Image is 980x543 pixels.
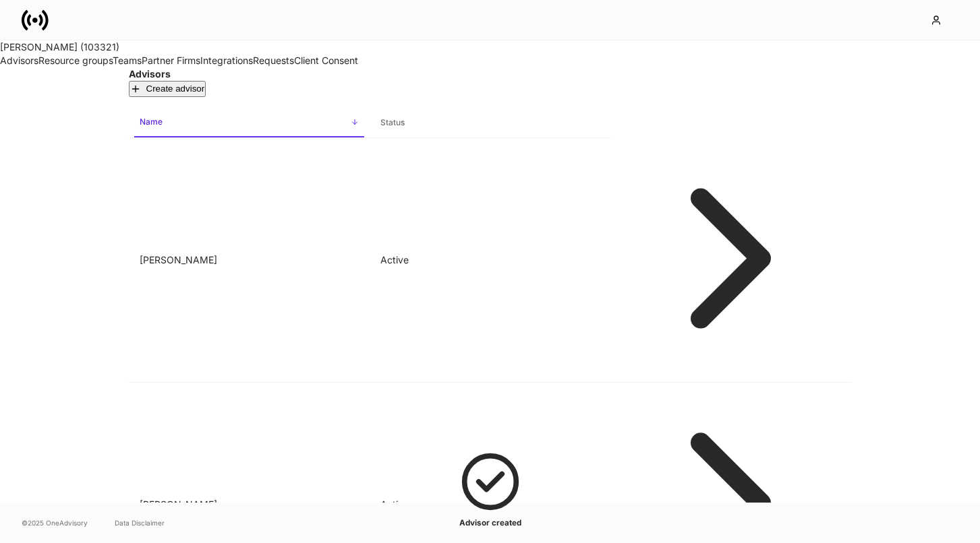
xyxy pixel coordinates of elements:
a: Client Consent [294,55,358,66]
p: Active [380,253,600,267]
p: Active [380,498,600,511]
h6: Status [380,116,405,129]
a: Partner Firms [142,55,200,66]
td: [PERSON_NAME] [129,138,370,383]
span: Status [375,109,605,137]
a: Resource groups [38,55,113,66]
a: Integrations [200,55,253,66]
span: © 2025 OneAdvisory [22,517,88,528]
a: Teams [113,55,142,66]
h5: Advisor created [459,516,521,530]
span: Name [134,108,364,137]
a: Requests [253,55,294,66]
div: Create advisor [146,82,205,96]
button: Create advisor [129,81,206,97]
h4: Advisors [129,67,852,81]
h6: Name [140,115,163,128]
a: Data Disclaimer [115,517,165,528]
